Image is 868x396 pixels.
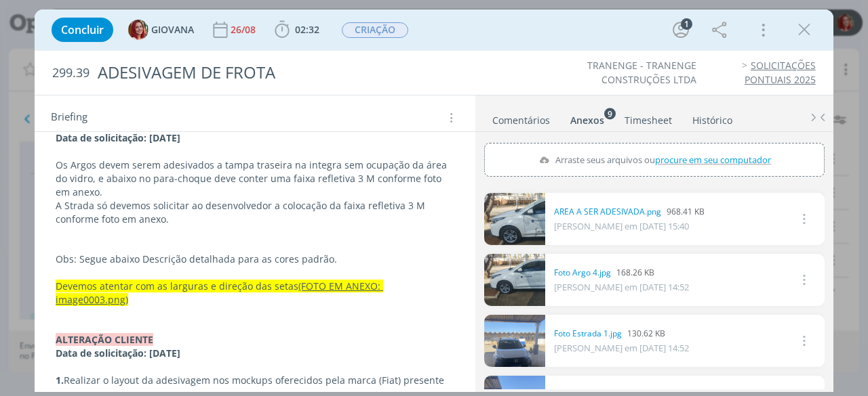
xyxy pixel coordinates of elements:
a: Histórico [692,108,733,127]
u: (FOTO EM ANEXO: image0003.png) [56,280,383,306]
span: [PERSON_NAME] em [DATE] 15:40 [554,220,689,232]
a: SOLICITAÇÕES PONTUAIS 2025 [745,59,816,85]
strong: Data de solicitação: [DATE] [56,347,180,359]
a: AREA A SER ADESIVADA.png [554,206,661,218]
span: 299.39 [52,66,90,81]
a: Timesheet [624,108,673,127]
span: GIOVANA [151,25,194,35]
span: CRIAÇÃO [342,22,408,38]
span: Concluir [61,24,104,35]
div: 26/08 [231,25,258,35]
span: Devemos atentar com as larguras e direção das setas [56,280,298,292]
div: 130.62 KB [554,328,689,340]
a: Comentários [492,108,551,127]
p: Obs: Segue abaixo Descrição detalhada para as cores padrão. [56,252,454,266]
div: 168.26 KB [554,267,689,279]
strong: Data de solicitação: [DATE] [56,131,180,144]
div: Anexos [570,114,604,127]
p: A Strada só devemos solicitar ao desenvolvedor a colocação da faixa refletiva 3 M conforme foto e... [56,199,454,226]
div: ADESIVAGEM DE FROTA [92,56,492,89]
p: Os Argos devem serem adesivados a tampa traseira na integra sem ocupação da área do vidro, e abai... [56,158,454,199]
sup: 9 [604,108,616,119]
a: Foto Estrada 1.jpg [554,328,622,340]
button: 02:32 [271,19,323,41]
span: procure em seu computador [655,154,771,166]
a: Foto Argo 4.jpg [554,267,611,279]
button: Concluir [52,18,113,42]
div: dialog [35,9,833,392]
button: CRIAÇÃO [341,22,409,39]
strong: ALTERAÇÃO CLIENTE [56,333,153,346]
a: TRANENGE - TRANENGE CONSTRUÇÕES LTDA [587,59,696,85]
span: [PERSON_NAME] em [DATE] 14:52 [554,281,689,293]
label: Arraste seus arquivos ou [533,151,775,169]
span: 02:32 [295,23,319,36]
span: [PERSON_NAME] em [DATE] 14:52 [554,342,689,354]
button: GGIOVANA [128,20,194,40]
strong: 1. [56,374,64,387]
button: 1 [670,19,692,41]
span: Briefing [51,109,87,127]
div: 968.41 KB [554,206,705,218]
img: G [128,20,149,40]
div: 1 [681,18,692,30]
